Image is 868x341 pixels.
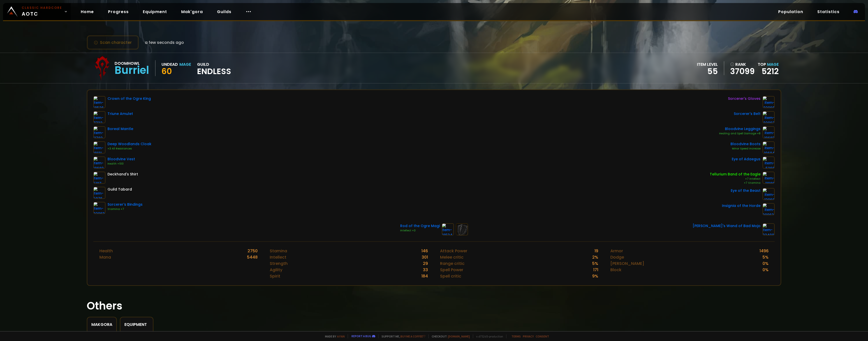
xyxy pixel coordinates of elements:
[763,267,769,273] div: 0 %
[91,331,112,338] div: -
[99,248,113,254] div: Health
[107,172,138,177] div: Deckhand's Shirt
[22,6,62,10] small: Classic Hardcore
[337,334,345,338] a: a fan
[473,334,503,338] span: v. d752d5 - production
[422,254,428,260] div: 301
[719,132,761,136] div: Healing and Spell Damage +8
[107,147,151,151] div: +3 All Resistances
[710,181,761,185] div: +7 Stamina
[93,157,105,169] img: item-19682
[763,126,775,138] img: item-19683
[511,334,521,338] a: Terms
[423,267,428,273] div: 33
[107,202,143,207] div: Sorcerer's Bindings
[730,68,755,75] a: 37099
[93,172,105,184] img: item-5107
[440,260,465,267] div: Range critic
[719,126,761,132] div: Bloodvine Leggings
[440,273,461,279] div: Spell critic
[247,254,258,260] div: 5448
[693,223,761,229] div: [PERSON_NAME]'s Wand of Bad Mojo
[107,141,151,147] div: Deep Woodlands Cloak
[107,111,133,116] div: Triune Amulet
[197,61,231,75] div: guild
[400,229,440,233] div: Intellect +3
[93,111,105,123] img: item-7722
[93,96,105,108] img: item-18526
[763,203,775,215] img: item-209623
[730,141,761,147] div: Bloodvine Boots
[593,267,598,273] div: 171
[610,254,624,260] div: Dodge
[22,6,62,18] span: AOTC
[536,334,549,338] a: Consent
[145,39,184,46] span: a few seconds ago
[91,321,112,328] div: Makgora
[99,254,111,260] div: Mana
[763,260,769,267] div: 0 %
[104,7,133,17] a: Progress
[107,126,133,132] div: Boreal Mantle
[139,7,171,17] a: Equipment
[523,334,534,338] a: Privacy
[594,248,598,254] div: 19
[197,68,231,75] span: Endless
[763,111,775,123] img: item-22062
[440,267,463,273] div: Spell Power
[592,273,598,279] div: 9 %
[428,334,470,338] span: Checkout
[774,7,807,17] a: Population
[610,260,644,267] div: [PERSON_NAME]
[400,223,440,229] div: Rod of the Ogre Magi
[722,203,761,208] div: Insignia of the Horde
[763,96,775,108] img: item-22066
[732,157,761,162] div: Eye of Adaegus
[763,172,775,184] img: item-11988
[421,273,428,279] div: 184
[87,298,781,314] h1: Others
[177,7,207,17] a: Mak'gora
[107,207,143,211] div: Stamina +7
[710,177,761,181] div: +7 Intellect
[87,35,139,50] button: Scan character
[161,66,172,77] span: 60
[322,334,345,338] span: Made by
[136,331,149,336] span: 55 ilvl
[763,188,775,200] img: item-13968
[351,334,371,338] a: Report a bug
[213,7,235,17] a: Guilds
[763,223,775,235] img: item-22408
[93,202,105,214] img: item-22063
[270,267,282,273] div: Agility
[440,254,464,260] div: Melee critic
[697,68,718,75] div: 55
[697,61,718,68] div: item level
[161,61,178,68] div: Undead
[124,321,149,328] div: Equipment
[378,334,425,338] span: Support me,
[759,248,769,254] div: 1496
[763,254,769,260] div: 5 %
[3,3,71,20] a: Classic HardcoreAOTC
[730,61,755,68] div: rank
[270,254,286,260] div: Intellect
[592,260,598,267] div: 5 %
[270,248,287,254] div: Stamina
[107,162,135,166] div: Health +100
[731,188,761,193] div: Eye of the Beast
[115,67,149,74] div: Burriel
[610,248,623,254] div: Armor
[758,61,779,68] div: Top
[421,248,428,254] div: 146
[610,267,621,273] div: Block
[423,260,428,267] div: 29
[734,111,761,116] div: Sorcerer's Belt
[592,254,598,260] div: 2 %
[730,147,761,151] div: Minor Speed Increase
[77,7,98,17] a: Home
[93,187,105,199] img: item-5976
[813,7,844,17] a: Statistics
[728,96,761,101] div: Sorcerer's Gloves
[107,157,135,162] div: Bloodvine Vest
